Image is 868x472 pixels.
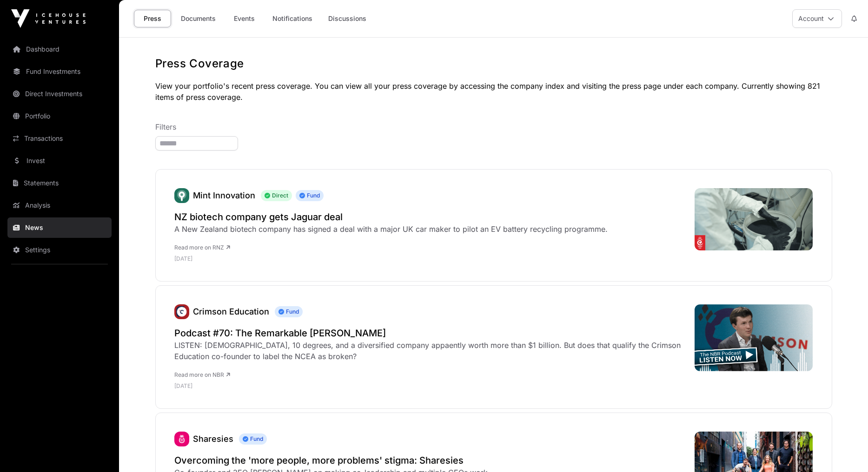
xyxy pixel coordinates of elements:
p: View your portfolio's recent press coverage. You can view all your press coverage by accessing th... [155,80,832,103]
a: Podcast #70: The Remarkable [PERSON_NAME] [174,327,685,340]
div: LISTEN: [DEMOGRAPHIC_DATA], 10 degrees, and a diversified company appaently worth more than $1 bi... [174,340,685,362]
p: [DATE] [174,255,608,262]
button: Account [792,9,842,28]
img: 4K2DXWV_687835b9ce478d6e7495c317_Mint_2_jpg.png [695,188,813,250]
a: Transactions [7,128,112,149]
span: Direct [261,190,292,201]
div: A New Zealand biotech company has signed a deal with a major UK car maker to pilot an EV battery ... [174,223,608,235]
a: Portfolio [7,106,112,126]
a: Direct Investments [7,84,112,104]
a: Mint Innovation [174,188,189,203]
a: Crimson Education [174,304,189,319]
a: Notifications [266,10,318,27]
a: Read more on NBR [174,371,230,378]
span: Fund [296,190,324,201]
a: Invest [7,151,112,171]
a: Read more on RNZ [174,244,230,251]
a: Mint Innovation [193,190,255,200]
a: News [7,217,112,238]
img: unnamed.jpg [174,304,189,319]
p: [DATE] [174,382,685,390]
img: Mint.svg [174,188,189,203]
img: sharesies_logo.jpeg [174,432,189,446]
a: Analysis [7,195,112,216]
a: Sharesies [174,432,189,446]
a: Fund Investments [7,61,112,82]
p: Filters [155,121,832,132]
img: NBRP-Episode-70-Jamie-Beaton-LEAD-GIF.gif [695,304,813,371]
a: Documents [175,10,222,27]
a: Crimson Education [193,307,269,316]
a: Statements [7,173,112,193]
h1: Press Coverage [155,56,832,71]
a: Discussions [322,10,372,27]
a: Press [134,10,171,27]
a: Dashboard [7,39,112,59]
span: Fund [239,433,267,445]
img: Icehouse Ventures Logo [11,9,86,28]
a: Sharesies [193,434,233,444]
a: NZ biotech company gets Jaguar deal [174,210,608,223]
a: Overcoming the 'more people, more problems' stigma: Sharesies [174,454,490,467]
a: Events [225,10,263,27]
a: Settings [7,240,112,260]
span: Fund [275,306,303,317]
